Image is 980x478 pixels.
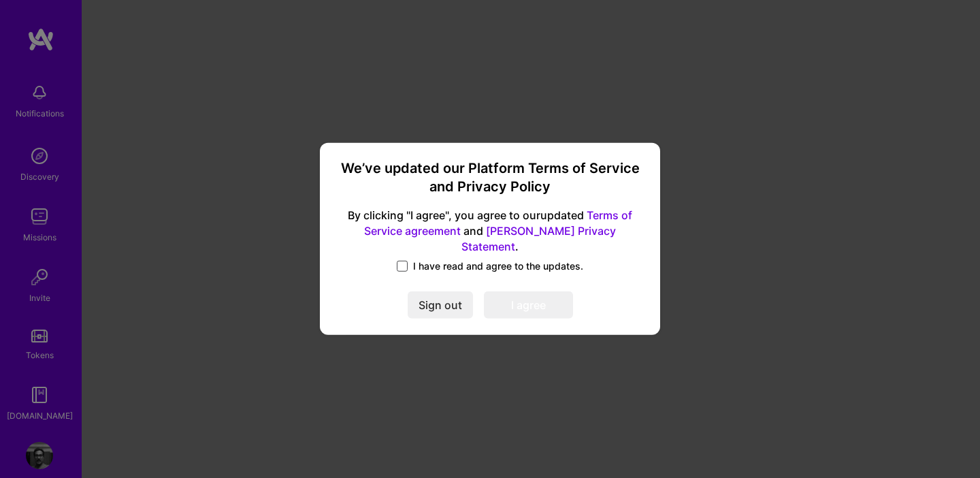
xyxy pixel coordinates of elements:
[484,291,573,319] button: I agree
[336,159,644,197] h3: We’ve updated our Platform Terms of Service and Privacy Policy
[413,259,583,273] span: I have read and agree to the updates.
[336,208,644,255] span: By clicking "I agree", you agree to our updated and .
[408,291,473,319] button: Sign out
[364,208,632,238] a: Terms of Service agreement
[461,223,616,253] a: [PERSON_NAME] Privacy Statement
